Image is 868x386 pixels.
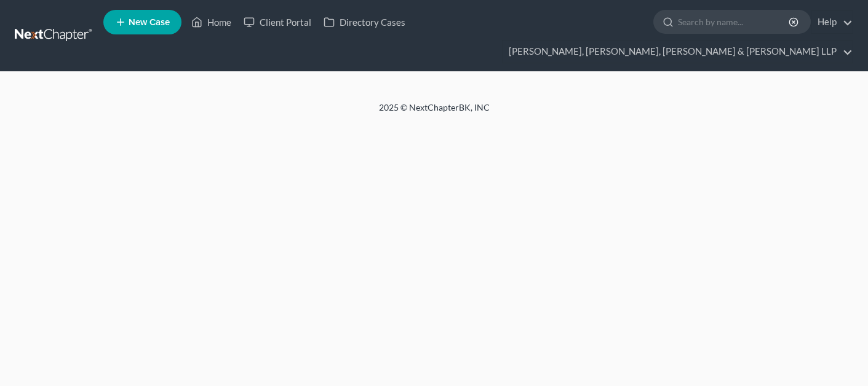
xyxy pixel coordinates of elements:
a: Home [185,11,237,33]
a: Directory Cases [317,11,412,33]
span: New Case [129,18,170,27]
a: Client Portal [237,11,317,33]
a: [PERSON_NAME], [PERSON_NAME], [PERSON_NAME] & [PERSON_NAME] LLP [503,41,853,63]
div: 2025 © NextChapterBK, INC [84,101,785,124]
input: Search by name... [678,10,790,33]
a: Help [811,11,853,33]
